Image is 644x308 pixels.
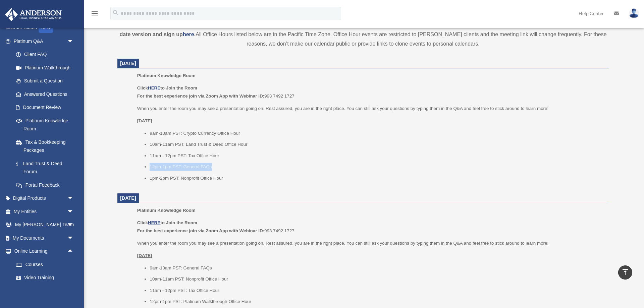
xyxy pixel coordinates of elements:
[137,94,264,99] b: For the best experience join via Zoom App with Webinar ID:
[150,275,604,283] li: 10am-11am PST: Nonprofit Office Hour
[9,114,80,135] a: Platinum Knowledge Room
[137,220,197,225] b: Click to Join the Room
[148,220,160,225] a: HERE
[9,258,84,271] a: Courses
[5,231,84,245] a: My Documentsarrow_drop_down
[120,61,136,66] span: [DATE]
[9,87,84,101] a: Answered Questions
[183,32,194,37] a: here
[137,73,196,78] span: Platinum Knowledge Room
[629,8,639,18] img: User Pic
[67,35,80,48] span: arrow_drop_down
[150,287,604,295] li: 11am - 12pm PST: Tax Office Hour
[9,135,84,157] a: Tax & Bookkeeping Packages
[9,178,84,192] a: Portal Feedback
[137,84,604,100] p: 993 7492 1727
[150,129,604,137] li: 9am-10am PST: Crypto Currency Office Hour
[150,174,604,182] li: 1pm-2pm PST: Nonprofit Office Hour
[194,32,196,37] strong: .
[137,85,197,90] b: Click to Join the Room
[67,192,80,205] span: arrow_drop_down
[137,228,264,233] b: For the best experience join via Zoom App with Webinar ID:
[137,253,152,258] u: [DATE]
[150,298,604,306] li: 12pm-1pm PST: Platinum Walkthrough Office Hour
[112,9,119,16] i: search
[137,105,604,113] p: When you enter the room you may see a presentation going on. Rest assured, you are in the right p...
[618,265,632,280] a: vertical_align_top
[9,157,84,178] a: Land Trust & Deed Forum
[91,9,99,17] i: menu
[9,271,84,285] a: Video Training
[67,245,80,258] span: arrow_drop_up
[5,245,84,258] a: Online Learningarrow_drop_up
[3,8,64,21] img: Anderson Advisors Platinum Portal
[5,35,84,48] a: Platinum Q&Aarrow_drop_down
[137,118,152,123] u: [DATE]
[137,208,196,213] span: Platinum Knowledge Room
[119,22,604,37] strong: *This room is being hosted on Zoom. You will be required to log in to your personal Zoom account ...
[150,163,604,171] li: 12pm-1pm PST: General FAQs
[5,192,84,205] a: Digital Productsarrow_drop_down
[150,152,604,160] li: 11am - 12pm PST: Tax Office Hour
[9,284,84,298] a: Resources
[120,195,136,201] span: [DATE]
[150,140,604,148] li: 10am-11am PST: Land Trust & Deed Office Hour
[9,101,84,114] a: Document Review
[137,219,604,235] p: 993 7492 1727
[91,12,99,17] a: menu
[621,268,629,276] i: vertical_align_top
[9,61,84,74] a: Platinum Walkthrough
[148,85,160,90] a: HERE
[67,218,80,232] span: arrow_drop_down
[67,205,80,219] span: arrow_drop_down
[117,20,609,49] div: All Office Hours listed below are in the Pacific Time Zone. Office Hour events are restricted to ...
[5,218,84,232] a: My [PERSON_NAME] Teamarrow_drop_down
[150,264,604,272] li: 9am-10am PST: General FAQs
[5,205,84,218] a: My Entitiesarrow_drop_down
[67,231,80,245] span: arrow_drop_down
[137,239,604,247] p: When you enter the room you may see a presentation going on. Rest assured, you are in the right p...
[9,48,84,61] a: Client FAQ
[9,74,84,88] a: Submit a Question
